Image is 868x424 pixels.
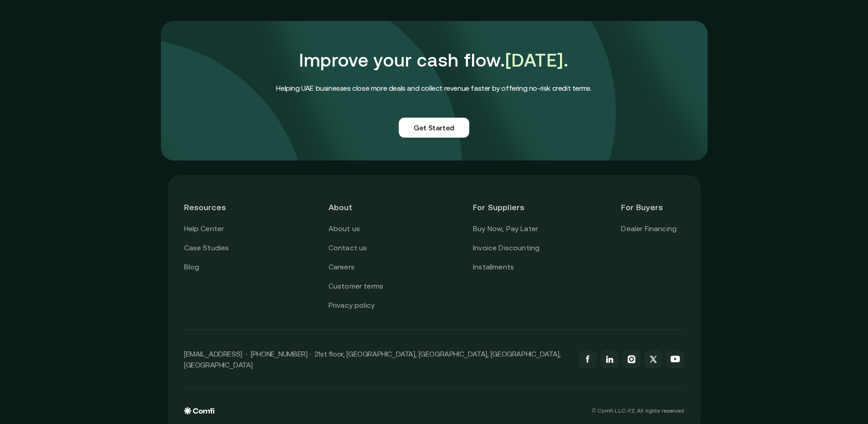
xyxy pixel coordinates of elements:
[329,280,383,292] a: Customer terms
[184,242,229,254] a: Case Studies
[329,300,375,311] a: Privacy policy
[329,261,354,273] a: Careers
[473,261,514,273] a: Installments
[505,50,569,70] span: [DATE].
[161,21,708,160] img: comfi
[473,223,538,235] a: Buy Now, Pay Later
[276,82,591,94] h4: Helping UAE businesses close more deals and collect revenue faster by offering no-risk credit terms.
[621,223,677,235] a: Dealer Financing
[592,408,684,414] p: © Comfi L.L.C-FZ, All rights reserved
[329,242,367,254] a: Contact us
[276,44,591,77] h1: Improve your cash flow.
[473,191,539,223] header: For Suppliers
[184,261,200,273] a: Blog
[473,242,539,254] a: Invoice Discounting
[399,118,469,138] a: Get Started
[184,407,215,414] img: comfi logo
[329,223,360,235] a: About us
[621,191,684,223] header: For Buyers
[184,223,224,235] a: Help Center
[184,348,570,370] p: [EMAIL_ADDRESS] · [PHONE_NUMBER] · 21st floor, [GEOGRAPHIC_DATA], [GEOGRAPHIC_DATA], [GEOGRAPHIC_...
[184,191,247,223] header: Resources
[329,191,391,223] header: About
